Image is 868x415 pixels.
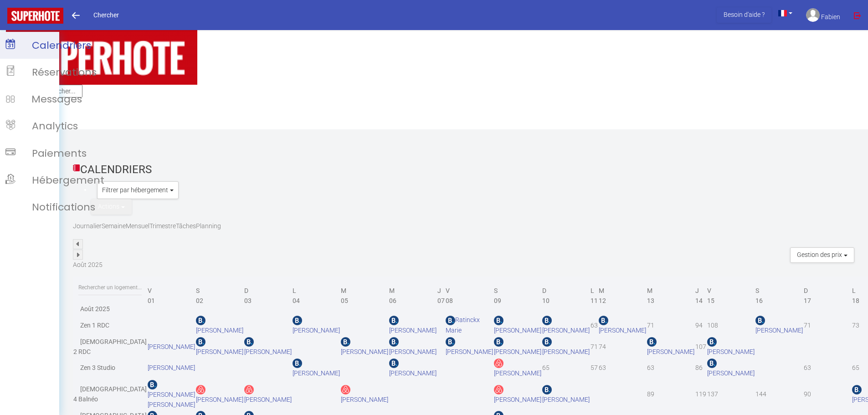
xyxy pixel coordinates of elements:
span: [PERSON_NAME] [293,359,340,377]
a: [PERSON_NAME] [196,338,243,355]
div: 71 [647,320,694,330]
a: [PERSON_NAME] [647,338,694,355]
div: 119 [695,389,706,399]
div: 137 [707,389,755,399]
abbr: M [647,287,652,294]
th: 13 [647,277,695,314]
div: 89 [647,389,694,399]
th: 01 [147,277,195,314]
a: [PERSON_NAME] [389,316,437,334]
abbr: M [389,287,395,294]
img: Super Booking [7,8,63,24]
a: [PERSON_NAME] [755,316,803,334]
h3: CALENDRIERS [80,163,152,176]
abbr: V [148,287,152,294]
span: [DEMOGRAPHIC_DATA] 2 RDC [73,338,147,355]
th: 02 [195,277,244,314]
span: [PERSON_NAME] [494,316,541,334]
img: ... [806,8,820,22]
div: 71 [804,320,851,330]
li: Trimestre [149,221,176,231]
th: 07 [437,277,445,314]
a: [PERSON_NAME] [148,380,195,398]
div: 90 [804,389,851,399]
a: [PERSON_NAME] [148,364,195,371]
li: Tâches [176,221,196,231]
a: [PERSON_NAME] [244,338,292,355]
a: [PERSON_NAME] [599,316,646,334]
a: [PERSON_NAME] [494,359,541,377]
a: [PERSON_NAME] [293,316,340,334]
div: 94 [695,320,706,330]
a: [PERSON_NAME] [494,385,541,403]
span: Analytics [32,119,78,133]
th: 04 [292,277,340,314]
th: 16 [755,277,803,314]
abbr: D [244,287,248,294]
span: Notifications [32,200,95,214]
span: [PERSON_NAME] [707,338,755,355]
a: [PERSON_NAME] [341,385,388,403]
li: Mensuel [126,221,149,231]
p: Août 2025 [73,260,103,270]
th: 14 [695,277,707,314]
abbr: L [852,287,856,294]
div: 63 [591,320,598,330]
a: [PERSON_NAME] [707,359,755,377]
div: 71 [591,342,598,352]
abbr: L [293,287,296,294]
abbr: D [804,287,808,294]
button: Gestion des prix [790,247,854,263]
div: 65 [542,363,590,373]
th: 09 [493,277,542,314]
span: [PERSON_NAME] [148,401,195,408]
button: Filtrer par hébergement [97,181,179,200]
span: [PERSON_NAME] [148,343,195,350]
span: [PERSON_NAME] [389,338,437,355]
span: Calendriers [32,38,91,52]
a: [PERSON_NAME] [196,385,243,403]
div: 63 [804,363,851,373]
div: 108 [707,320,755,330]
th: 05 [340,277,389,314]
th: 11 [590,277,598,314]
abbr: M [599,287,604,294]
a: [PERSON_NAME] [494,338,541,355]
span: Zen 3 Studio [73,364,115,371]
span: [PERSON_NAME] [196,316,243,334]
th: 12 [598,277,647,314]
div: 57 [591,363,598,373]
a: [PERSON_NAME] [244,385,292,403]
th: 10 [542,277,590,314]
th: 17 [803,277,852,314]
iframe: LiveChat chat widget [830,377,868,415]
abbr: S [196,287,200,294]
a: [PERSON_NAME] [542,385,590,403]
a: [PERSON_NAME] [542,338,590,355]
span: Ratinckx Marie [446,316,480,334]
abbr: S [494,287,498,294]
a: [PERSON_NAME] [446,338,493,355]
a: [PERSON_NAME] [542,316,590,334]
input: Rechercher un logement... [78,279,142,296]
li: Journalier [73,221,102,231]
span: [DEMOGRAPHIC_DATA] 4 Balnéo [73,385,147,403]
span: Messages [31,92,82,106]
th: 08 [445,277,493,314]
span: Fabien [821,13,840,20]
span: Paiements [32,146,87,160]
a: [PERSON_NAME] [389,359,437,377]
